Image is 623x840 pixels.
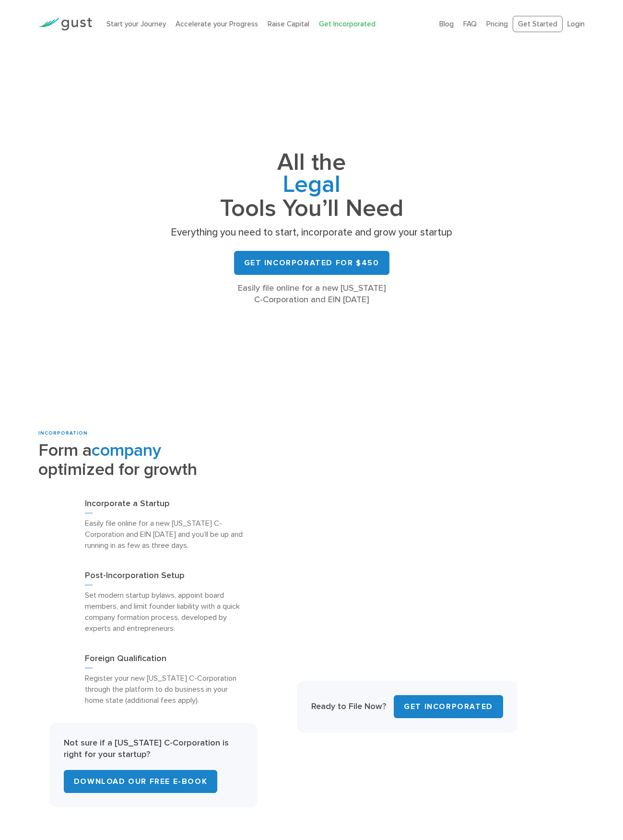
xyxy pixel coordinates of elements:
[85,673,245,706] p: Register your new [US_STATE] C-Corporation through the platform to do business in your home state...
[168,174,456,198] span: Legal
[311,701,386,711] strong: Ready to File Now?
[64,737,243,760] p: Not sure if a [US_STATE] C-Corporation is right for your startup?
[85,570,245,585] h3: Post-Incorporation Setup
[38,18,92,31] img: Gust Logo
[85,518,245,551] p: Easily file online for a new [US_STATE] C-Corporation and EIN [DATE] and you’ll be up and running...
[92,440,161,461] span: company
[394,695,503,718] a: Get INCORPORATED
[64,770,217,793] a: Download Our Free E-Book
[463,20,477,28] a: FAQ
[85,590,245,634] p: Set modern startup bylaws, appoint board members, and limit founder liability with a quick compan...
[176,20,258,28] a: Accelerate your Progress
[268,20,309,28] a: Raise Capital
[439,20,454,28] a: Blog
[234,251,389,275] a: Get Incorporated for $450
[513,16,563,33] a: Get Started
[38,441,258,478] h2: Form a optimized for growth
[168,226,456,239] p: Everything you need to start, incorporate and grow your startup
[106,20,166,28] a: Start your Journey
[319,20,376,28] a: Get Incorporated
[567,20,585,28] a: Login
[168,283,456,306] div: Easily file online for a new [US_STATE] C-Corporation and EIN [DATE]
[168,152,456,219] h1: All the Tools You’ll Need
[85,498,245,513] h3: Incorporate a Startup
[38,430,258,437] div: INCORPORATION
[85,653,245,668] h3: Foreign Qualification
[486,20,508,28] a: Pricing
